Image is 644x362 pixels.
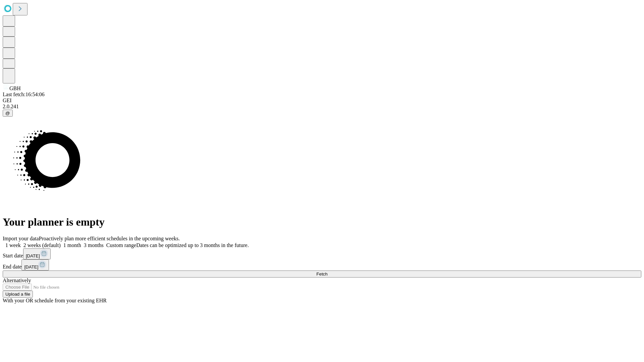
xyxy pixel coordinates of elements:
[23,248,51,259] button: [DATE]
[3,98,641,104] div: GEI
[84,242,104,248] span: 3 months
[3,259,641,270] div: End date
[39,236,180,241] span: Proactively plan more efficient schedules in the upcoming weeks.
[3,236,39,241] span: Import your data
[5,242,21,248] span: 1 week
[9,85,21,91] span: GBH
[63,242,81,248] span: 1 month
[106,242,136,248] span: Custom range
[3,270,641,278] button: Fetch
[21,259,49,270] button: [DATE]
[3,291,33,298] button: Upload a file
[3,278,31,283] span: Alternatively
[316,271,327,277] span: Fetch
[3,248,641,259] div: Start date
[3,216,641,228] h1: Your planner is empty
[136,242,249,248] span: Dates can be optimized up to 3 months in the future.
[5,111,10,116] span: @
[3,92,45,97] span: Last fetch: 16:54:06
[3,110,13,117] button: @
[3,104,641,110] div: 2.0.241
[3,298,107,303] span: With your OR schedule from your existing EHR
[26,253,40,258] span: [DATE]
[23,242,61,248] span: 2 weeks (default)
[24,264,38,269] span: [DATE]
